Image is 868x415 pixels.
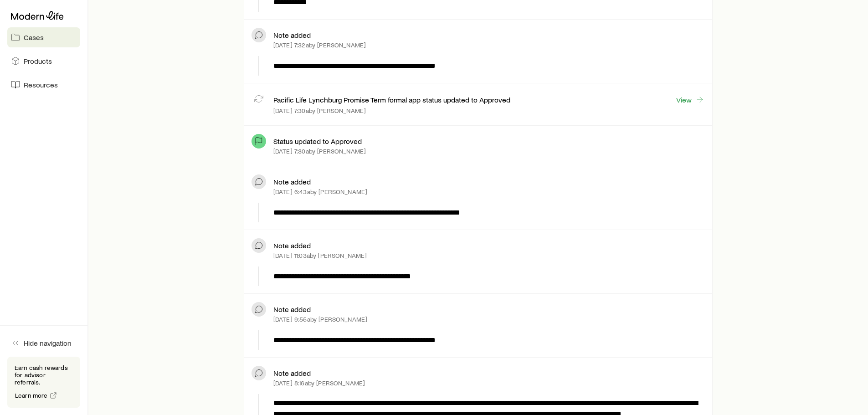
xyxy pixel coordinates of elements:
[273,379,365,387] p: [DATE] 8:16a by [PERSON_NAME]
[273,252,367,259] p: [DATE] 11:03a by [PERSON_NAME]
[273,31,311,40] p: Note added
[273,148,366,155] p: [DATE] 7:30a by [PERSON_NAME]
[273,305,311,314] p: Note added
[24,33,44,42] span: Cases
[273,188,367,195] p: [DATE] 6:43a by [PERSON_NAME]
[24,56,52,66] span: Products
[273,369,311,378] p: Note added
[7,357,80,408] div: Earn cash rewards for advisor referrals.Learn more
[15,392,48,399] span: Learn more
[273,316,367,323] p: [DATE] 9:55a by [PERSON_NAME]
[273,95,510,104] p: Pacific Life Lynchburg Promise Term formal app status updated to Approved
[15,364,73,386] p: Earn cash rewards for advisor referrals.
[7,75,80,95] a: Resources
[273,107,366,114] p: [DATE] 7:30a by [PERSON_NAME]
[7,51,80,71] a: Products
[273,241,311,250] p: Note added
[7,27,80,47] a: Cases
[24,80,58,89] span: Resources
[273,177,311,186] p: Note added
[676,95,705,105] a: View
[7,333,80,353] button: Hide navigation
[273,137,362,146] p: Status updated to Approved
[24,338,72,348] span: Hide navigation
[273,41,366,49] p: [DATE] 7:32a by [PERSON_NAME]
